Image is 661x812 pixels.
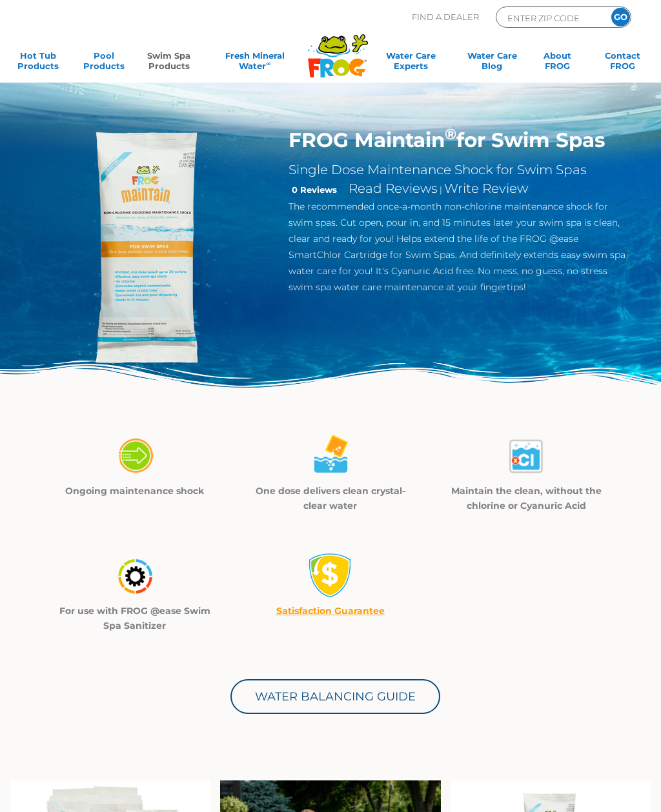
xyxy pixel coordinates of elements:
[444,181,528,196] a: Write Review
[53,604,216,633] p: For use with FROG @ease Swim Spa Sanitizer
[30,128,269,367] img: ss-maintain-hero.png
[230,679,440,714] a: Water Balancing Guide
[445,124,456,143] sup: ®
[249,484,412,513] p: One dose delivers clean crystal-clear water
[412,6,479,28] p: Find A Dealer
[289,162,631,178] h2: Single Dose Maintenance Shock for Swim Spas
[112,553,158,599] img: maintain_4-04
[266,60,270,67] sup: ∞
[445,484,608,513] p: Maintain the clean, without the chlorine or Cyanuric Acid
[308,433,353,479] img: maintain_4-02
[611,8,630,26] input: GO
[370,50,452,76] a: Water CareExperts
[112,433,158,479] img: maintain_4-01
[209,50,301,76] a: Fresh MineralWater∞
[506,10,593,25] input: Zip Code Form
[532,50,583,76] a: AboutFROG
[597,50,648,76] a: ContactFROG
[292,184,337,195] strong: 0 Reviews
[467,50,518,76] a: Water CareBlog
[289,128,631,152] h1: FROG Maintain for Swim Spas
[503,433,549,479] img: maintain_4-03
[440,184,442,195] span: |
[308,553,353,598] img: money-back1-small
[289,199,631,295] p: The recommended once-a-month non-chlorine maintenance shock for swim spas. Cut open, pour in, and...
[78,50,129,76] a: PoolProducts
[143,50,194,76] a: Swim SpaProducts
[349,181,438,196] a: Read Reviews
[53,484,216,499] p: Ongoing maintenance shock
[276,605,385,617] a: Satisfaction Guarantee
[13,50,64,76] a: Hot TubProducts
